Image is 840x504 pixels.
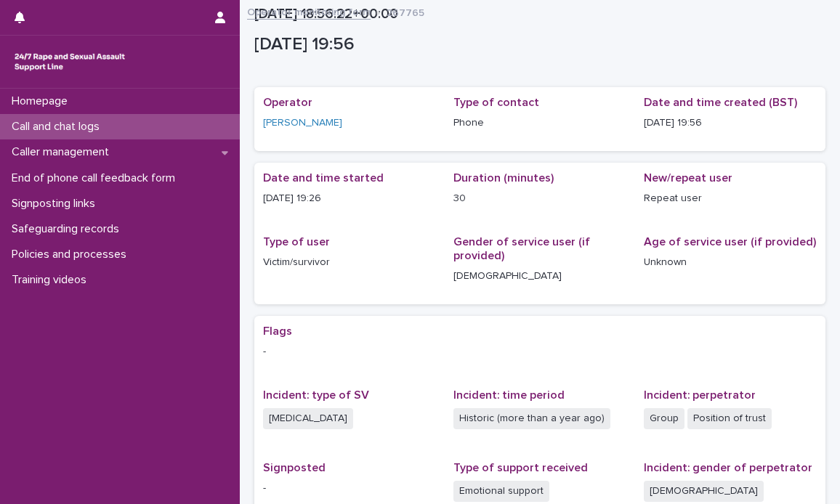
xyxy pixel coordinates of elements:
p: - [263,481,436,496]
p: Policies and processes [6,248,138,261]
p: End of phone call feedback form [6,171,187,185]
p: Call and chat logs [6,120,111,134]
p: [DATE] 19:56 [644,115,817,131]
span: Group [644,408,684,429]
span: Date and time created (BST) [644,97,797,108]
span: Incident: type of SV [263,389,369,401]
p: [DEMOGRAPHIC_DATA] [453,269,626,284]
span: Type of user [263,236,330,248]
span: Flags [263,325,292,337]
span: Historic (more than a year ago) [453,408,610,429]
span: New/repeat user [644,172,732,184]
span: Gender of service user (if provided) [453,236,590,261]
a: Operator monitoring form [247,3,371,20]
p: Training videos [6,273,98,287]
span: [MEDICAL_DATA] [263,408,353,429]
span: Duration (minutes) [453,172,554,184]
span: Age of service user (if provided) [644,236,816,248]
p: Victim/survivor [263,255,436,270]
span: Type of support received [453,462,588,473]
p: 267765 [387,4,424,20]
p: Signposting links [6,197,107,211]
span: Emotional support [453,481,549,502]
p: Homepage [6,94,79,108]
span: Incident: perpetrator [644,389,756,401]
span: Position of trust [687,408,772,429]
p: 30 [453,191,626,206]
p: - [263,344,817,359]
p: Caller management [6,145,121,159]
img: rhQMoQhaT3yELyF149Cw [12,47,128,76]
span: Incident: time period [453,389,565,401]
p: Repeat user [644,191,817,206]
p: [DATE] 19:26 [263,191,436,206]
a: [PERSON_NAME] [263,115,342,131]
p: Phone [453,115,626,131]
span: Signposted [263,462,326,473]
p: [DATE] 19:56 [254,34,820,55]
p: Unknown [644,255,817,270]
span: Incident: gender of perpetrator [644,462,812,473]
span: Date and time started [263,172,384,184]
span: [DEMOGRAPHIC_DATA] [644,481,764,502]
span: Operator [263,97,312,108]
p: Safeguarding records [6,222,131,236]
span: Type of contact [453,97,539,108]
